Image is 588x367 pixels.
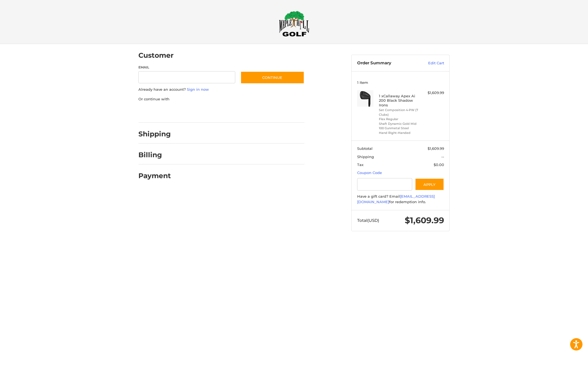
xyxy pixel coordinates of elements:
span: Tax [357,162,363,167]
div: Have a gift card? Email for redemption info. [357,194,444,205]
span: $1,609.99 [405,215,444,225]
h2: Billing [138,151,171,159]
span: $1,609.99 [428,146,444,151]
input: Gift Certificate or Coupon Code [357,178,412,191]
li: Shaft Dynamic Gold Mid 100 Gunmetal Steel [379,122,421,131]
img: Maple Hill Golf [279,11,309,37]
li: Hand Right-Handed [379,131,421,135]
h4: 1 x Callaway Apex Ai 200 Black Shadow Irons [379,94,421,107]
a: Coupon Code [357,170,382,175]
p: Already have an account? [138,87,304,92]
p: Or continue with [138,96,304,102]
a: Sign in now [187,87,209,92]
div: $1,609.99 [422,90,444,96]
span: Subtotal [357,146,373,151]
span: $0.00 [434,162,444,167]
button: Continue [240,71,304,84]
label: Email [138,65,235,70]
span: Shipping [357,154,374,159]
li: Flex Regular [379,117,421,122]
h2: Payment [138,172,171,180]
button: Apply [415,178,444,191]
h2: Shipping [138,130,171,138]
h2: Customer [138,51,174,60]
span: -- [441,154,444,159]
a: Edit Cart [416,60,444,66]
li: Set Composition 4-PW (7 Clubs) [379,108,421,117]
iframe: PayPal-paypal [137,107,178,117]
a: [EMAIL_ADDRESS][DOMAIN_NAME] [357,194,435,204]
h3: 1 Item [357,80,444,85]
span: Total (USD) [357,218,379,223]
h3: Order Summary [357,60,416,66]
